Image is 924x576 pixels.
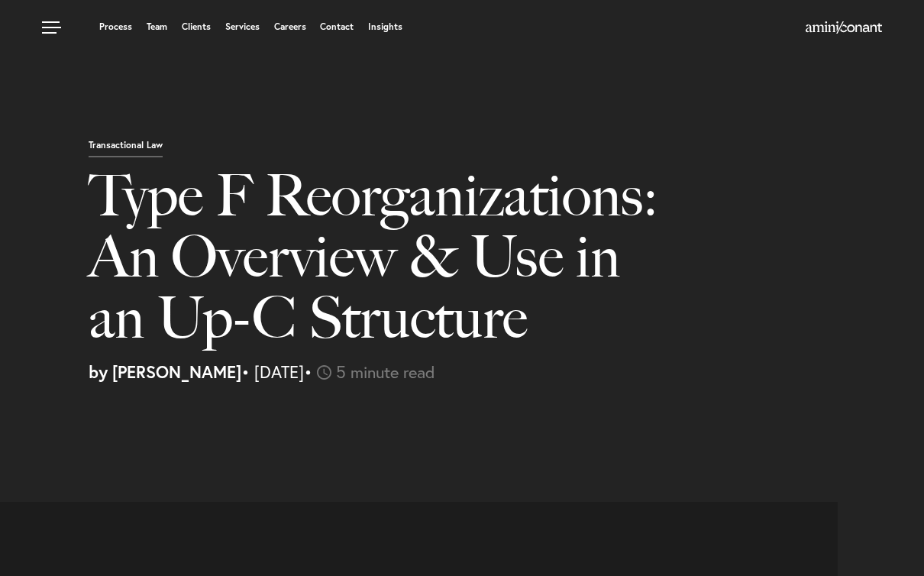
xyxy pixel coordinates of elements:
a: Team [147,22,167,31]
a: Careers [274,22,306,31]
strong: by [PERSON_NAME] [89,361,241,383]
img: Amini & Conant [806,21,882,34]
img: icon-time-light.svg [317,365,331,380]
p: • [DATE] [89,364,913,380]
span: • [304,361,312,383]
a: Services [225,22,260,31]
p: Transactional Law [89,141,163,157]
a: Process [99,22,132,31]
a: Contact [320,22,354,31]
h1: Type F Reorganizations: An Overview & Use in an Up-C Structure [89,165,665,364]
a: Insights [368,22,402,31]
a: Clients [182,22,211,31]
span: 5 minute read [336,361,435,383]
a: Home [806,22,882,34]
